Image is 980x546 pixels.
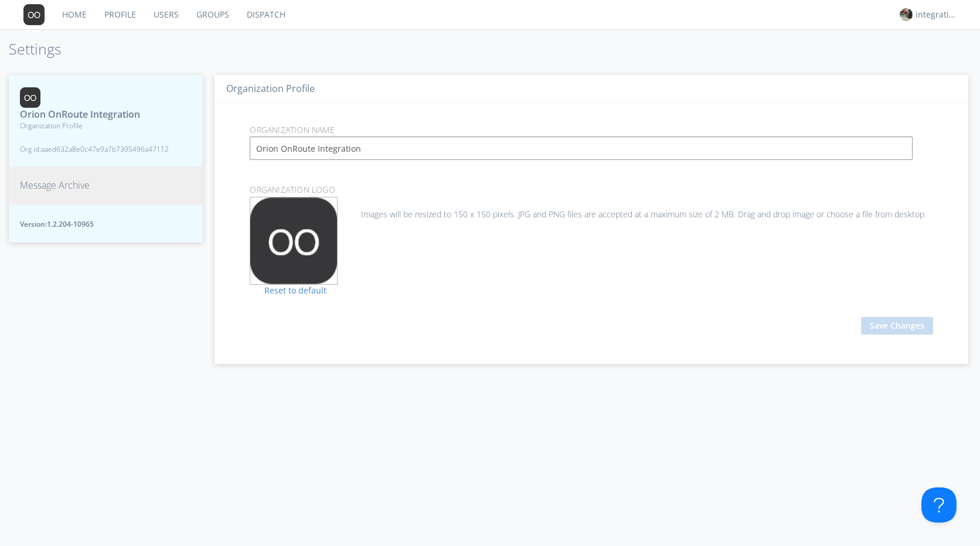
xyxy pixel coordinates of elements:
[20,121,169,131] span: Organization Profile
[9,75,203,167] button: Orion OnRoute IntegrationOrganization ProfileOrg id:aaed632a8e0c47e9a7b7395496a47112
[250,136,913,160] input: Enter Organization Name
[23,4,45,25] img: 373638.png
[250,285,326,296] a: Reset to default
[9,204,203,243] button: Version:1.2.204-10965
[250,197,337,284] img: 373638.png
[20,219,192,229] span: Version: 1.2.204-10965
[9,166,203,204] button: Message Archive
[241,183,942,196] p: Organization Logo
[241,124,942,136] p: Organization Name
[20,108,169,121] span: Orion OnRoute Integration
[921,487,957,523] iframe: Toggle Customer Support
[20,179,90,192] span: Message Archive
[20,144,169,154] span: Org id: aaed632a8e0c47e9a7b7395496a47112
[861,317,933,335] button: Save Changes
[916,9,959,21] div: integrationstageadmin1
[250,197,933,220] div: Images will be resized to 150 x 150 pixels. JPG and PNG files are accepted at a maximum size of 2...
[900,8,913,21] img: f4e8944a4fa4411c9b97ff3ae987ed99
[226,84,957,94] h3: Organization Profile
[20,87,40,108] img: 373638.png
